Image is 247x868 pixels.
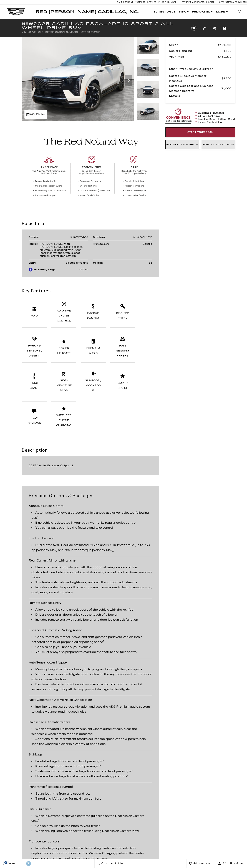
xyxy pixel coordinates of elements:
[214,859,247,868] button: Open user profile menu
[202,143,234,146] span: Schedule Test Drive
[29,502,152,534] div: Adaptive Cruise Control
[127,774,128,777] sup: 1
[27,31,78,33] span: [US_VEHICLE_IDENTIFICATION_NUMBER]
[29,268,57,271] div: Est Battery Range
[31,759,152,764] li: Frontal airbags for driver and front passenger
[31,824,152,829] li: Can help you line up the hitch to your trailer
[169,73,231,83] a: Costco Executive Member Incentive $1,250
[125,75,132,86] div: Next
[81,31,90,33] span: Stock:
[169,43,218,48] span: MSRP
[31,520,152,525] li: If no vehicle is detected in your path, works like regular cruise control
[26,415,43,425] div: Tow Package
[29,783,152,805] div: Panoramic fixed glass sunroof
[90,31,100,33] span: C101921
[169,54,231,59] a: Your Price $152,279
[31,617,152,622] li: Includes remote start with panic button and door lock/unlock function
[143,242,152,245] span: Electric
[133,236,152,239] span: All Wheel Drive
[147,1,157,3] span: Service:
[137,103,159,120] img: New 2025 Summit White Cadillac Sport 2 image 4
[31,667,152,672] li: Memory height function allows you to program how high the gate opens
[26,313,43,318] div: AWD
[137,37,159,54] img: New 2025 Summit White Cadillac Sport 2 image 1
[31,796,152,801] li: Tinted and UV treated for maximum comfort
[125,1,145,3] span: [PHONE_NUMBER]
[114,381,131,391] div: Super Cruise
[93,236,107,239] div: Drivetrain:
[94,859,126,868] a: Contact Us
[29,236,41,239] div: Exterior:
[149,261,152,264] span: 56
[190,25,198,31] button: Save vehicle
[177,5,190,19] a: New
[22,31,27,33] span: VIN:
[29,493,152,499] h2: Premium Options & Packages
[218,43,231,48] span: $151,590
[70,236,88,239] span: Summit White
[166,143,198,146] span: Instant Trade Value
[36,10,139,14] a: Red [PERSON_NAME] Cadillac, Inc.
[213,26,216,31] a: Share this New 2025 Cadillac ESCALADE IQ Sport 2 All Wheel Drive SUV
[169,48,231,53] a: Dealer Handling $689
[169,43,231,48] a: MSRP $151,590
[165,140,199,149] a: Instant Trade Value
[38,819,39,821] sup: 1
[103,759,104,762] sup: 1
[100,861,123,866] span: Contact Us
[31,774,152,779] li: Head-curtain airbags for all rows in outboard seating positions
[182,1,216,3] a: [STREET_ADDRESS][US_STATE]
[169,54,218,59] span: Your Price
[114,311,131,321] div: Keyless Entry
[29,599,152,626] div: Remote Keyless Entry
[137,81,159,98] img: New 2025 Summit White Cadillac Sport 2 image 3
[31,635,152,645] li: Can automatically steer, brake, and shift gears to park your vehicle into a detected parallel or ...
[29,837,152,865] div: Front center console
[218,54,231,59] span: $152,279
[137,59,159,76] img: New 2025 Summit White Cadillac Sport 2 image 2
[85,378,102,393] div: Sunroof / Moonroof
[223,26,226,31] a: Print this New 2025 Cadillac ESCALADE IQ Sport 2 All Wheel Drive SUV
[31,612,152,617] li: Driver's door or all doors unlock at the touch of a button
[221,861,243,866] span: My Profile
[31,791,152,796] li: Spans both the front and second row
[85,311,102,321] div: Backup Camera
[201,140,235,149] a: Schedule Test Drive
[7,8,25,15] img: Cadillac Dark Logo with Cadillac White Text
[146,1,178,3] a: Service: [PHONE_NUMBER]
[31,565,152,580] li: Uses a camera to provide you with the option of using a wide and less obstructed view behind your...
[29,242,40,245] div: Interior:
[31,682,152,692] li: Electronic obstacle detection will reverse an automatic open or close if it senses something in i...
[29,463,152,468] div: 2025 Cadillac Escalade IQ Sport 2
[40,242,83,258] span: [PERSON_NAME] with [PERSON_NAME] Black accents, Nouveauluxe seating with Evren (back inserts) and...
[165,127,235,137] a: Start Your Deal
[22,22,34,26] strong: New
[31,704,152,714] li: Intelligently measures road vibration and uses the AKG Premium audio system to actively cancel ro...
[117,1,146,3] a: Sales: [PHONE_NUMBER]
[56,378,72,393] div: Side-Impact Air Bags
[132,769,133,772] sup: 1
[40,575,41,578] sup: 1
[31,543,152,553] li: Dual Motor AWD Cadillac-estimated 615 hp and 680 lb-ft of torque (up to 750 hp [Velocity Max] and...
[31,814,152,824] li: When in Reverse, displays a centered guideline on the Rear Vision Camera view
[221,86,231,91] span: $1,000
[29,805,152,837] div: Hitch Guidance
[2,861,10,864] section: Click to Open Cookie Consent Modal
[29,658,152,696] div: AutoSense power liftgate
[93,242,110,245] div: Transmission:
[115,705,116,707] sup: ®
[31,727,152,737] li: When activated, Rainsense windshield wipers automatically clear the windshield when precipitation...
[186,859,214,868] a: Glovebox
[22,288,159,294] h2: Key Features
[37,516,38,518] sup: 1
[219,1,231,3] span: Open [DATE]
[6,861,20,866] span: Search
[100,764,101,767] sup: 1
[117,1,125,3] span: Sales:
[169,73,222,83] span: Costco Executive Member Incentive
[93,261,104,264] div: Mileage:
[56,346,72,356] div: Power Liftgate
[238,1,247,3] span: 9 AM-6 PM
